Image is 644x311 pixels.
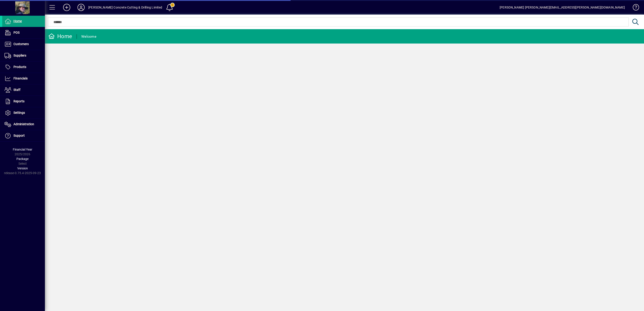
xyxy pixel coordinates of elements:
[60,3,74,11] button: Add
[81,33,96,40] div: Welcome
[88,4,162,11] div: [PERSON_NAME] Concrete Cutting & Drilling Limited
[500,4,625,11] div: [PERSON_NAME] [PERSON_NAME][EMAIL_ADDRESS][PERSON_NAME][DOMAIN_NAME]
[17,166,28,170] span: Version
[2,130,45,141] a: Support
[13,31,20,34] span: POS
[13,111,25,114] span: Settings
[2,96,45,107] a: Reports
[2,27,45,38] a: POS
[629,1,638,15] a: Knowledge Base
[48,33,72,40] div: Home
[74,3,88,11] button: Profile
[2,39,45,50] a: Customers
[13,54,26,57] span: Suppliers
[13,65,26,69] span: Products
[13,99,24,103] span: Reports
[2,50,45,61] a: Suppliers
[2,84,45,96] a: Staff
[13,122,34,126] span: Administration
[2,107,45,118] a: Settings
[13,148,32,151] span: Financial Year
[13,134,25,137] span: Support
[13,42,29,46] span: Customers
[13,77,28,80] span: Financials
[13,19,22,23] span: Home
[2,61,45,73] a: Products
[16,157,29,161] span: Package
[13,88,20,92] span: Staff
[2,73,45,84] a: Financials
[2,119,45,130] a: Administration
